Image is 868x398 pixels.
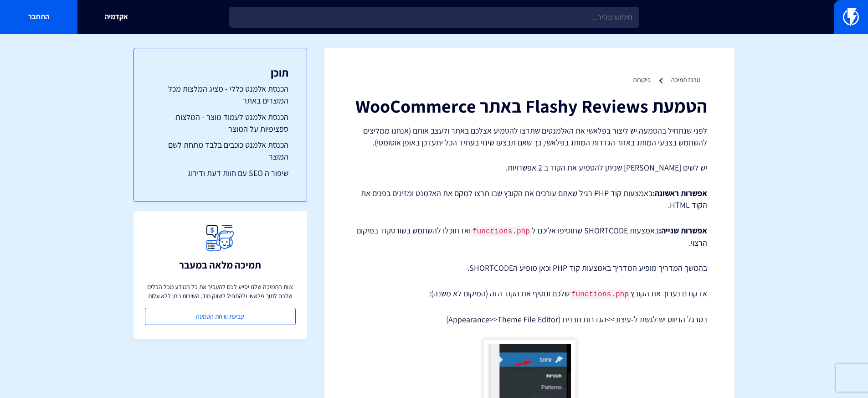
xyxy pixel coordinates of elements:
[352,314,707,326] p: בסרגל הניווט יש לגשת ל-עיצוב>>הגדרות תבנית (Appearance>>Theme File Editor)
[352,288,707,300] p: אז קודם נערוך את הקובץ שלכם ונוסיף את הקוד הזה (המיקום לא משנה):
[352,162,707,174] p: יש לשים [PERSON_NAME] שניתן להטמיע את הקוד ב 2 אפשרויות.
[352,225,707,249] p: באמצעות SHORTCODE שתוסיפו אליכם ל ואז תוכלו להשתמש בשורטקוד במיקום הרצוי.
[352,96,707,116] h1: הטמעת Flashy Reviews באתר WooCommerce
[352,262,707,274] p: בהמשך המדריך מופיע המדריך באמצעות קוד PHP וכאן מופיע הSHORTCODE.
[671,76,700,84] a: מרכז תמיכה
[152,167,288,179] a: שיפור ה SEO עם חוות דעת ודירוג
[352,125,707,148] p: לפני שנתחיל בהטמעה יש ליצור בפלאשי את האלמנטים שתרצו להטמיע אצלכם באתר ולעצב אותם (אנחנו ממליצים ...
[471,227,532,237] code: functions.php
[570,289,631,300] code: functions.php
[352,187,707,211] p: באמצעות קוד PHP רגיל שאתם עורכים את הקובץ שבו תרצו למקם את האלמנט ומזינים בפנים את הקוד HTML.
[152,83,288,106] a: הכנסת אלמנט כללי - מציג המלצות מכל המוצרים באתר
[152,67,288,78] h3: תוכן
[633,76,651,84] a: ביקורות
[145,308,296,325] a: קביעת שיחת הטמעה
[152,111,288,134] a: הכנסת אלמנט לעמוד מוצר - המלצות ספציפיות על המוצר
[179,259,261,270] h3: תמיכה מלאה במעבר
[152,139,288,162] a: הכנסת אלמנט כוכבים בלבד מתחת לשם המוצר
[659,225,707,236] strong: אפשרות שנייה:
[229,7,639,28] input: חיפוש מהיר...
[145,282,296,300] p: צוות התמיכה שלנו יסייע לכם להעביר את כל המידע מכל הכלים שלכם לתוך פלאשי ולהתחיל לשווק מיד, השירות...
[652,188,707,198] strong: אפשרות ראשונה:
